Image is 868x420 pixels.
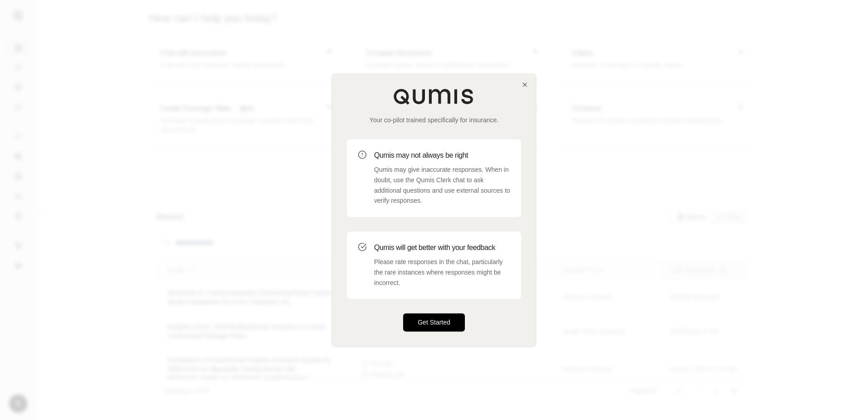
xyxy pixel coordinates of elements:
[374,150,510,161] h3: Qumis may not always be right
[374,257,510,288] p: Please rate responses in the chat, particularly the rare instances where responses might be incor...
[374,242,510,253] h3: Qumis will get better with your feedback
[347,115,521,125] p: Your co-pilot trained specifically for insurance.
[403,314,465,332] button: Get Started
[393,88,475,105] img: Qumis Logo
[374,165,510,206] p: Qumis may give inaccurate responses. When in doubt, use the Qumis Clerk chat to ask additional qu...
